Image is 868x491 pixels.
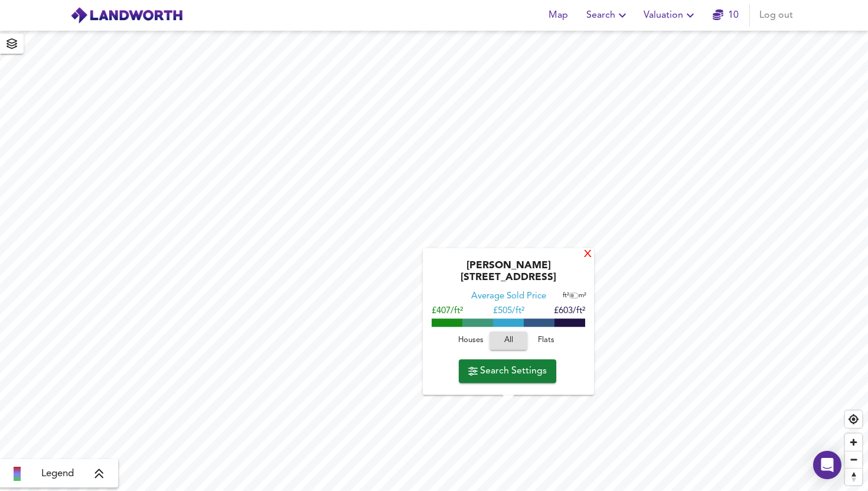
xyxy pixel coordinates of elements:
span: £ 505/ft² [493,307,524,316]
span: Valuation [644,7,697,24]
span: Map [544,7,572,24]
button: Zoom out [845,451,862,468]
div: X [583,249,593,261]
button: Search Settings [459,359,556,383]
span: £603/ft² [554,307,585,316]
button: Valuation [639,4,702,27]
div: Average Sold Price [471,291,546,303]
a: 10 [713,7,739,24]
button: 10 [707,4,745,27]
span: ft² [563,292,569,299]
button: Search [582,4,634,27]
button: Flats [527,331,565,350]
button: Find my location [845,411,862,428]
span: £407/ft² [432,307,463,316]
span: Log out [759,7,793,24]
button: Log out [755,4,798,27]
span: Legend [41,467,74,481]
span: Search [586,7,629,24]
span: Flats [530,334,562,347]
button: Reset bearing to north [845,468,862,485]
span: m² [579,292,586,299]
button: All [490,331,527,350]
span: Houses [455,334,487,347]
button: Houses [452,331,490,350]
div: Open Intercom Messenger [813,451,841,479]
div: [PERSON_NAME][STREET_ADDRESS] [429,260,588,291]
img: logo [70,6,183,24]
button: Map [539,4,577,27]
span: All [495,334,521,347]
button: Zoom in [845,434,862,451]
span: Search Settings [468,363,547,379]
